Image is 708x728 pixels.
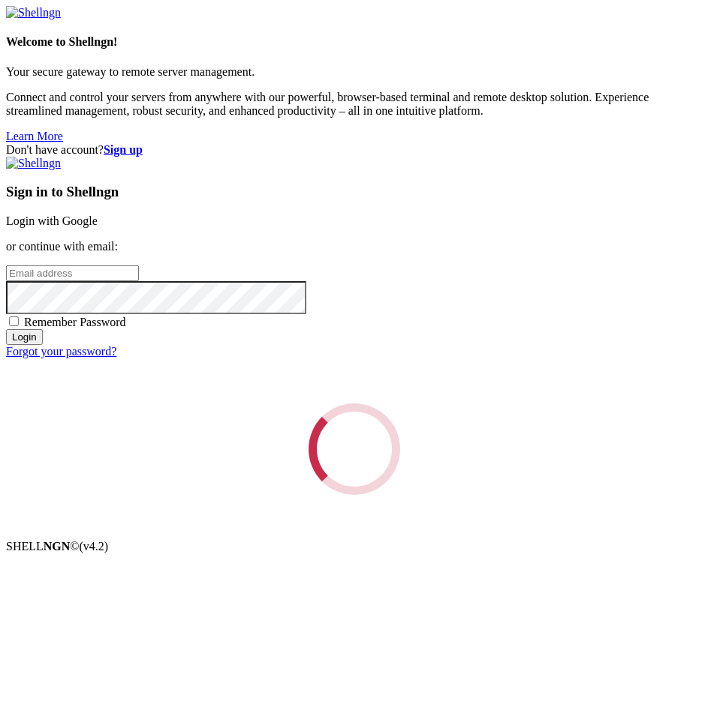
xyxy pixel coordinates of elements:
p: Connect and control your servers from anywhere with our powerful, browser-based terminal and remo... [6,91,702,118]
a: Forgot your password? [6,345,116,358]
p: or continue with email: [6,240,702,253]
h3: Sign in to Shellngn [6,184,702,200]
b: NGN [44,540,71,553]
a: Login with Google [6,214,98,227]
div: Loading... [304,399,404,499]
input: Email address [6,265,139,281]
p: Your secure gateway to remote server management. [6,65,702,79]
span: 4.2.0 [80,540,109,553]
img: Shellngn [6,157,61,170]
span: SHELL © [6,540,108,553]
input: Login [6,329,43,345]
a: Sign up [104,143,143,156]
a: Learn More [6,130,63,142]
img: Shellngn [6,6,61,19]
span: Remember Password [24,316,126,328]
h4: Welcome to Shellngn! [6,35,702,49]
div: Don't have account? [6,143,702,157]
input: Remember Password [9,316,19,326]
